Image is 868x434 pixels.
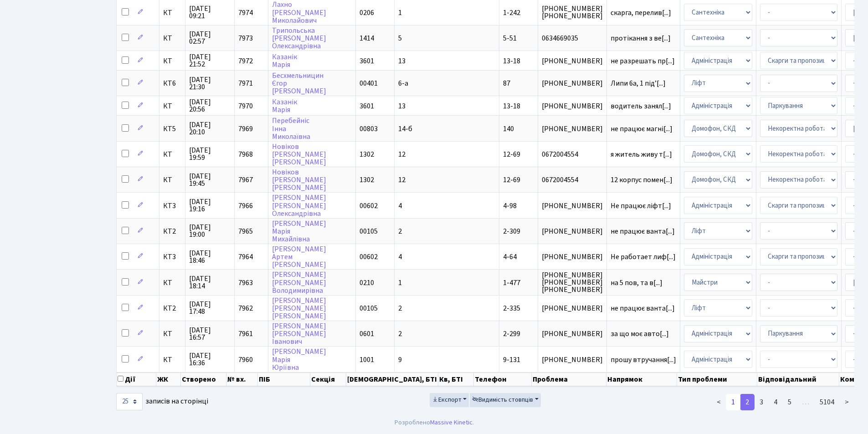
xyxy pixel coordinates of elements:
span: 1 [398,8,402,18]
span: КТ [163,330,181,337]
span: 5-51 [503,33,517,43]
span: КТ [163,9,181,16]
select: записів на сторінці [116,393,143,410]
span: КТ [163,35,181,42]
span: 2-335 [503,303,520,313]
a: Трипольська[PERSON_NAME]Олександрівна [272,26,326,51]
span: 00105 [360,226,378,236]
span: 5 [398,33,402,43]
span: [PHONE_NUMBER] [542,80,603,87]
a: [PERSON_NAME][PERSON_NAME]Володимирівна [272,270,326,296]
a: 5104 [814,394,840,410]
span: 7960 [238,355,253,365]
a: [PERSON_NAME]МаріяМихайлівна [272,219,326,244]
th: Кв, БТІ [438,373,474,386]
span: 7962 [238,303,253,313]
span: 3601 [360,56,374,66]
button: Видимість стовпців [470,393,541,407]
span: 4 [398,201,402,211]
a: [PERSON_NAME]Артем[PERSON_NAME] [272,244,326,270]
span: 3601 [360,101,374,111]
span: 13-18 [503,101,520,111]
a: 3 [754,394,769,410]
span: КТ2 [163,305,181,312]
span: [DATE] 19:00 [189,224,231,238]
span: Видимість стовпців [472,395,533,404]
a: КазанікМарія [272,97,297,115]
span: [PHONE_NUMBER] [542,330,603,337]
span: 0210 [360,278,374,288]
span: [PHONE_NUMBER] [542,253,603,260]
a: Новіков[PERSON_NAME][PERSON_NAME] [272,142,326,167]
span: КТ [163,279,181,286]
span: 9 [398,355,402,365]
a: [PERSON_NAME][PERSON_NAME][PERSON_NAME] [272,296,326,321]
span: 1414 [360,33,374,43]
span: прошу втручання[...] [611,355,676,365]
span: [PHONE_NUMBER] [542,57,603,65]
span: Липи 6а, 1 підʼ[...] [611,78,666,88]
span: [PHONE_NUMBER] [542,202,603,209]
a: 5 [782,394,797,410]
span: КТ5 [163,125,181,133]
th: Відповідальний [757,373,839,386]
a: [PERSON_NAME][PERSON_NAME]Олександрівна [272,193,326,219]
span: КТ3 [163,253,181,260]
span: 1 [398,278,402,288]
a: 2 [740,394,755,410]
span: 12 корпус помен[...] [611,175,673,185]
span: КТ6 [163,80,181,87]
span: 7964 [238,252,253,262]
span: [PHONE_NUMBER] [542,356,603,363]
span: КТ [163,176,181,184]
th: Створено [181,373,226,386]
span: 12 [398,149,406,159]
span: 0601 [360,329,374,339]
span: 2-309 [503,226,520,236]
span: [DATE] 16:57 [189,327,231,341]
span: 1-242 [503,8,520,18]
span: 14-б [398,124,412,134]
span: 7968 [238,149,253,159]
th: ЖК [156,373,181,386]
a: Новіков[PERSON_NAME][PERSON_NAME] [272,167,326,193]
span: 7965 [238,226,253,236]
span: 1302 [360,149,374,159]
span: [PHONE_NUMBER] [542,102,603,110]
th: Дії [117,373,156,386]
span: 7969 [238,124,253,134]
span: не працює ванта[...] [611,226,675,236]
span: [DATE] 19:45 [189,173,231,187]
a: БесхмельницинЄгор[PERSON_NAME] [272,71,326,96]
span: КТ [163,151,181,158]
th: Проблема [532,373,606,386]
span: 00803 [360,124,378,134]
span: 7972 [238,56,253,66]
span: КТ [163,356,181,363]
span: 7974 [238,8,253,18]
th: Телефон [474,373,532,386]
span: КТ2 [163,228,181,235]
th: [DEMOGRAPHIC_DATA], БТІ [346,373,438,386]
span: КТ [163,57,181,65]
span: 13 [398,56,406,66]
span: 00401 [360,78,378,88]
span: на 5 пов, та в[...] [611,278,663,288]
span: 9-131 [503,355,520,365]
a: [PERSON_NAME][PERSON_NAME]Іванович [272,321,326,347]
span: 7963 [238,278,253,288]
span: не працює ванта[...] [611,303,675,313]
span: 7967 [238,175,253,185]
span: протікання з ве[...] [611,33,671,43]
span: [PHONE_NUMBER] [PHONE_NUMBER] [542,5,603,20]
a: 4 [768,394,783,410]
span: 7961 [238,329,253,339]
span: 0206 [360,8,374,18]
a: [PERSON_NAME]МаріяЮріївна [272,347,326,373]
span: [DATE] 16:36 [189,352,231,367]
span: 0672004554 [542,176,603,184]
span: 00602 [360,252,378,262]
span: 7973 [238,33,253,43]
a: > [839,394,854,410]
span: [PHONE_NUMBER] [542,305,603,312]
